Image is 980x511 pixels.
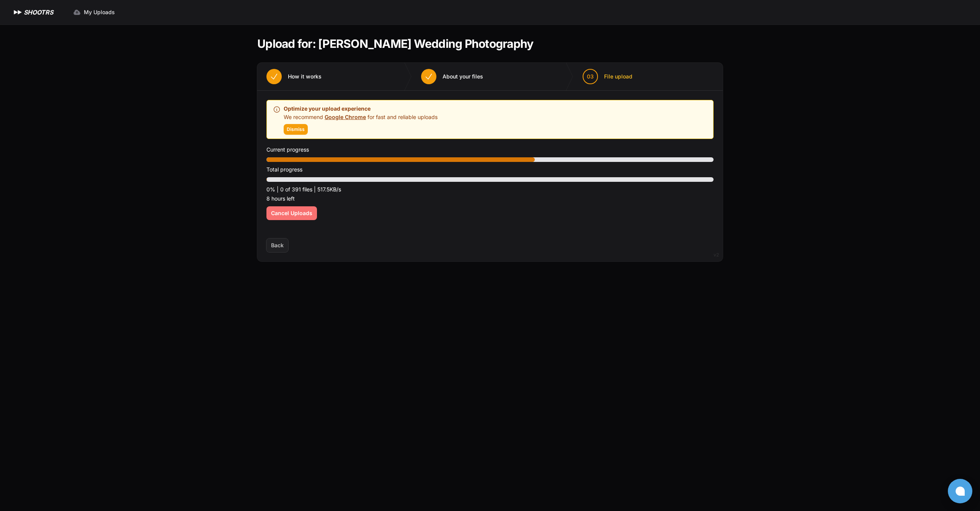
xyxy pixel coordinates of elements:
[412,63,492,90] button: About your files
[604,73,632,80] span: File upload
[266,145,714,154] p: Current progress
[266,194,714,203] p: 8 hours left
[84,8,115,16] span: My Uploads
[266,185,714,194] p: 0% | 0 of 391 files | 517.5KB/s
[284,113,438,121] p: We recommend for fast and reliable uploads
[573,63,642,90] button: 03 File upload
[714,250,719,260] div: v2
[69,5,119,19] a: My Uploads
[257,37,533,51] h1: Upload for: [PERSON_NAME] Wedding Photography
[948,479,972,503] button: Open chat window
[587,73,594,80] span: 03
[284,104,438,113] p: Optimize your upload experience
[284,124,308,135] button: Dismiss
[443,73,483,80] span: About your files
[288,73,322,80] span: How it works
[257,63,331,90] button: How it works
[266,206,317,220] button: Cancel Uploads
[266,165,714,174] p: Total progress
[325,114,366,120] a: Google Chrome
[24,8,53,17] h1: SHOOTRS
[12,8,53,17] a: SHOOTRS SHOOTRS
[12,8,24,17] img: SHOOTRS
[271,209,312,217] span: Cancel Uploads
[287,126,305,132] span: Dismiss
